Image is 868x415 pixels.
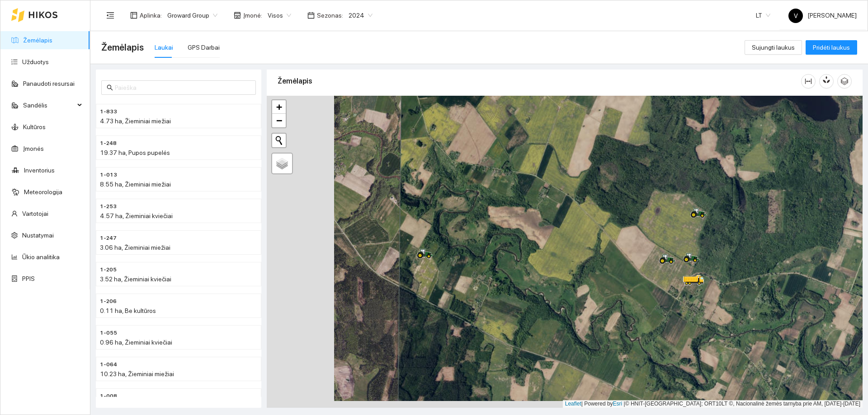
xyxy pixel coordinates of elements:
a: Įmonės [23,145,44,152]
span: 0.96 ha, Žieminiai kviečiai [100,339,172,346]
div: GPS Darbai [188,42,220,52]
span: 1-833 [100,107,117,116]
span: 3.06 ha, Žieminiai miežiai [100,244,170,251]
span: Sandėlis [23,96,75,114]
span: 2024 [349,9,373,22]
span: 1-247 [100,234,117,242]
span: 1-055 [100,329,117,337]
span: shop [234,12,241,19]
span: + [276,101,282,112]
a: Leaflet [565,401,581,407]
div: Žemėlapis [278,68,801,94]
a: Žemėlapis [23,37,52,44]
span: calendar [307,12,315,19]
button: Pridėti laukus [806,40,857,55]
span: menu-fold [106,11,114,19]
span: 1-008 [100,392,117,401]
a: PPIS [22,275,35,282]
span: Žemėlapis [101,40,144,55]
span: 1-064 [100,360,117,369]
a: Nustatymai [22,232,54,239]
a: Layers [272,154,292,173]
button: Sujungti laukus [745,40,802,55]
span: Visos [268,9,291,22]
span: Groward Group [167,9,217,22]
a: Zoom in [272,100,286,114]
span: 1-013 [100,171,117,179]
span: V [794,9,798,23]
span: 10.23 ha, Žieminiai miežiai [100,370,174,378]
span: layout [130,12,137,19]
a: Meteorologija [24,188,62,196]
a: Kultūros [23,123,46,131]
span: search [107,84,113,91]
a: Sujungti laukus [745,44,802,51]
span: 3.52 ha, Žieminiai kviečiai [100,275,171,283]
span: 1-206 [100,297,117,306]
span: LT [756,9,770,22]
a: Pridėti laukus [806,44,857,51]
div: | Powered by © HNIT-[GEOGRAPHIC_DATA]; ORT10LT ©, Nacionalinė žemės tarnyba prie AM, [DATE]-[DATE] [563,400,863,408]
span: − [276,115,282,126]
span: 1-248 [100,139,117,148]
a: Vartotojai [22,210,48,217]
a: Zoom out [272,114,286,127]
button: menu-fold [101,6,119,24]
a: Ūkio analitika [22,253,60,261]
a: Inventorius [24,167,55,174]
span: Įmonė : [243,10,262,20]
a: Užduotys [22,58,49,65]
span: 4.57 ha, Žieminiai kviečiai [100,212,173,219]
span: Sezonas : [317,10,343,20]
span: 1-253 [100,202,117,211]
span: Pridėti laukus [813,42,850,52]
span: Sujungti laukus [752,42,795,52]
div: Laukai [155,42,173,52]
span: [PERSON_NAME] [788,12,857,19]
span: 0.11 ha, Be kultūros [100,307,156,314]
a: Esri [613,401,623,407]
button: Initiate a new search [272,134,286,147]
span: 4.73 ha, Žieminiai miežiai [100,117,171,125]
a: Panaudoti resursai [23,80,75,87]
span: 19.37 ha, Pupos pupelės [100,149,170,156]
span: 1-205 [100,266,117,274]
span: 8.55 ha, Žieminiai miežiai [100,181,171,188]
span: | [624,401,625,407]
button: column-width [801,74,816,89]
input: Paieška [115,83,250,93]
span: Aplinka : [140,10,162,20]
span: column-width [802,78,815,85]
